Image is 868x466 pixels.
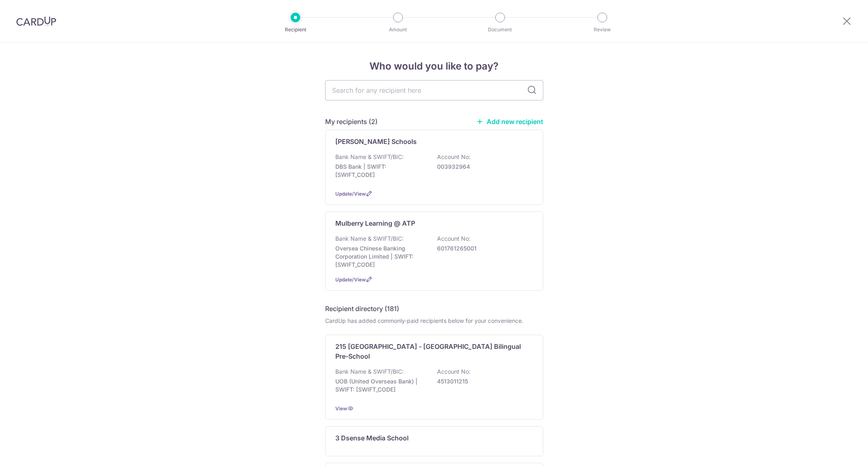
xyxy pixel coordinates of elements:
[437,368,470,376] p: Account No:
[325,304,399,314] h5: Recipient directory (181)
[335,244,426,269] p: Oversea Chinese Banking Corporation Limited | SWIFT: [SWIFT_CODE]
[816,442,860,462] iframe: Opens a widget where you can find more information
[335,218,415,228] p: Mulberry Learning @ ATP
[368,26,428,34] p: Amount
[437,153,470,161] p: Account No:
[335,163,426,179] p: DBS Bank | SWIFT: [SWIFT_CODE]
[437,377,528,385] p: 4513011215
[437,163,528,171] p: 003932964
[437,235,470,243] p: Account No:
[325,117,378,126] h5: My recipients (2)
[335,377,426,394] p: UOB (United Overseas Bank) | SWIFT: [SWIFT_CODE]
[335,405,347,412] a: View
[335,191,366,197] a: Update/View
[572,26,632,34] p: Review
[325,317,543,325] div: CardUp has added commonly-paid recipients below for your convenience.
[470,26,530,34] p: Document
[476,118,543,126] a: Add new recipient
[335,368,404,376] p: Bank Name & SWIFT/BIC:
[437,244,528,253] p: 601761265001
[335,433,409,443] p: 3 Dsense Media School
[16,16,56,26] img: CardUp
[335,153,404,161] p: Bank Name & SWIFT/BIC:
[335,137,417,146] p: [PERSON_NAME] Schools
[335,235,404,243] p: Bank Name & SWIFT/BIC:
[325,59,543,74] h4: Who would you like to pay?
[325,80,543,100] input: Search for any recipient here
[335,277,366,283] a: Update/View
[335,342,523,361] p: 215 [GEOGRAPHIC_DATA] - [GEOGRAPHIC_DATA] Bilingual Pre-School
[265,26,326,34] p: Recipient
